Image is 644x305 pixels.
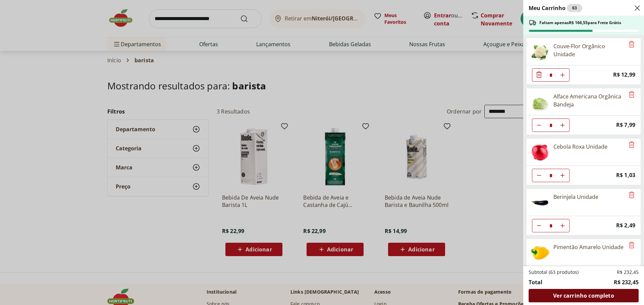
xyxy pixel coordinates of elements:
button: Diminuir Quantidade [532,219,546,232]
button: Aumentar Quantidade [556,219,569,232]
button: Remove [628,191,636,199]
button: Aumentar Quantidade [556,68,569,82]
div: Alface Americana Orgânica Bandeja [553,92,625,108]
a: Ver carrinho completo [529,289,639,302]
button: Remove [628,241,636,249]
span: R$ 7,99 [616,121,635,130]
div: 63 [567,4,582,12]
span: Total [529,278,542,286]
input: Quantidade Atual [546,169,556,182]
span: Ver carrinho completo [553,293,614,298]
button: Diminuir Quantidade [532,169,546,182]
div: Couve-Flor Orgânico Unidade [553,42,625,58]
div: Pimentão Amarelo Unidade [553,243,624,251]
input: Quantidade Atual [546,69,556,81]
img: Principal [531,143,549,161]
span: Faltam apenas R$ 166,55 para Frete Grátis [539,20,621,25]
span: R$ 12,99 [613,70,635,79]
span: R$ 2,49 [616,221,635,230]
button: Diminuir Quantidade [532,68,546,82]
div: Cebola Roxa Unidade [553,143,607,151]
img: Principal [531,92,549,111]
input: Quantidade Atual [546,219,556,232]
input: Quantidade Atual [546,119,556,132]
button: Remove [628,91,636,99]
div: Berinjela Unidade [553,193,598,201]
span: Subtotal (63 produtos) [529,269,579,276]
button: Diminuir Quantidade [532,119,546,132]
button: Aumentar Quantidade [556,119,569,132]
span: R$ 1,03 [616,171,635,180]
button: Remove [628,41,636,49]
span: R$ 232,45 [617,269,639,276]
span: R$ 232,45 [614,278,639,286]
h2: Meu Carrinho [529,4,582,12]
button: Remove [628,141,636,149]
img: Principal [531,42,549,61]
img: Berinjela Unidade [531,193,549,212]
button: Aumentar Quantidade [556,169,569,182]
